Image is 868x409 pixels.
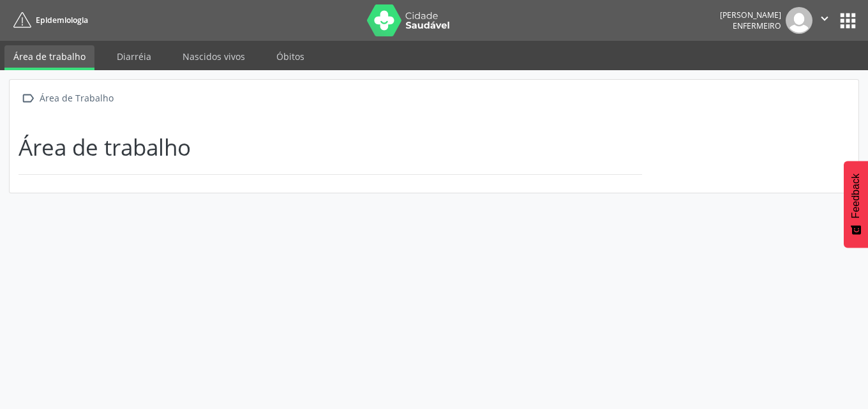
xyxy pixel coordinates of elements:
h1: Área de trabalho [19,134,191,161]
a: Nascidos vivos [174,45,254,68]
i:  [818,11,832,26]
button: Feedback - Mostrar pesquisa [844,161,868,248]
img: img [786,7,812,34]
a: Diarréia [108,45,160,68]
a:  Área de Trabalho [19,89,116,107]
div: Área de Trabalho [37,89,116,107]
a: Epidemiologia [9,10,88,31]
i:  [19,89,37,107]
span: Feedback [850,174,862,218]
button: apps [837,10,859,32]
span: Epidemiologia [36,15,88,26]
a: Área de trabalho [4,45,94,70]
a: Óbitos [267,45,313,68]
span: Enfermeiro [733,20,781,31]
button:  [812,7,837,34]
div: [PERSON_NAME] [720,10,781,20]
